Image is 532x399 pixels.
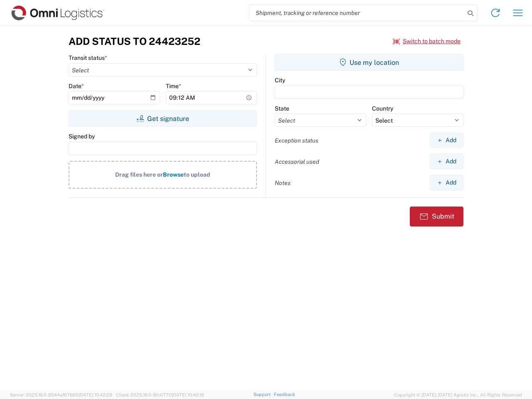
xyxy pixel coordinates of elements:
[275,105,289,112] label: State
[410,207,463,227] button: Submit
[10,392,112,397] span: Server: 2025.16.0-9544af67660
[184,171,210,178] span: to upload
[69,82,84,90] label: Date
[69,110,257,127] button: Get signature
[249,5,465,21] input: Shipment, tracking or reference number
[275,137,318,144] label: Exception status
[393,34,461,48] button: Switch to batch mode
[69,35,200,47] h3: Add Status to 24423252
[254,392,274,397] a: Support
[430,133,463,148] button: Add
[172,392,204,397] span: [DATE] 10:40:19
[166,82,181,90] label: Time
[274,392,295,397] a: Feedback
[115,171,163,178] span: Drag files here or
[430,175,463,190] button: Add
[275,179,291,187] label: Notes
[394,391,522,399] span: Copyright © [DATE]-[DATE] Agistix Inc., All Rights Reserved
[372,105,393,112] label: Country
[163,171,184,178] span: Browse
[275,76,285,84] label: City
[69,54,107,62] label: Transit status
[69,133,95,140] label: Signed by
[275,158,319,165] label: Accessorial used
[79,392,112,397] span: [DATE] 10:42:29
[116,392,204,397] span: Client: 2025.16.0-8fc0770
[275,54,463,71] button: Use my location
[430,154,463,169] button: Add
